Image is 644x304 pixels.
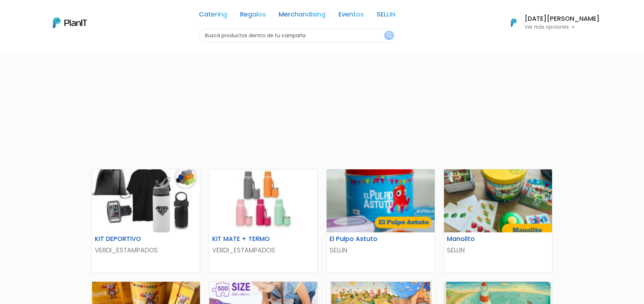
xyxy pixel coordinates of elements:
h6: Manolito [443,235,517,243]
p: SELLIN [330,246,432,255]
a: Eventos [338,11,364,20]
button: PlanIt Logo [DATE][PERSON_NAME] Ver más opciones [502,13,600,32]
img: PlanIt Logo [506,15,522,30]
h6: El Pulpo Astuto [325,235,399,243]
img: thumb_Captura_de_pantalla_2025-07-29_104833.png [444,169,552,232]
p: VERDI_ESTAMPADOS [212,246,314,255]
h6: KIT MATE + TERMO [208,235,282,243]
input: Buscá productos dentro de tu campaña [199,29,395,43]
a: KIT DEPORTIVO VERDI_ESTAMPADOS [92,169,200,273]
a: Manolito SELLIN [444,169,552,273]
img: thumb_Captura_de_pantalla_2025-07-29_101456.png [327,169,435,232]
img: search_button-432b6d5273f82d61273b3651a40e1bd1b912527efae98b1b7a1b2c0702e16a8d.svg [386,32,392,39]
a: KIT MATE + TERMO VERDI_ESTAMPADOS [209,169,318,273]
img: PlanIt Logo [53,17,87,28]
p: Ver más opciones [525,25,600,30]
img: thumb_2000___2000-Photoroom_-_2025-07-02T103351.963.jpg [209,169,317,232]
p: VERDI_ESTAMPADOS [95,246,197,255]
a: SELLIN [377,11,395,20]
a: Merchandising [279,11,326,20]
h6: [DATE][PERSON_NAME] [525,16,600,22]
a: Catering [199,11,227,20]
a: El Pulpo Astuto SELLIN [326,169,435,273]
p: SELLIN [447,246,549,255]
h6: KIT DEPORTIVO [91,235,165,243]
a: Regalos [240,11,266,20]
img: thumb_WhatsApp_Image_2025-05-26_at_09.52.07.jpeg [92,169,200,232]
